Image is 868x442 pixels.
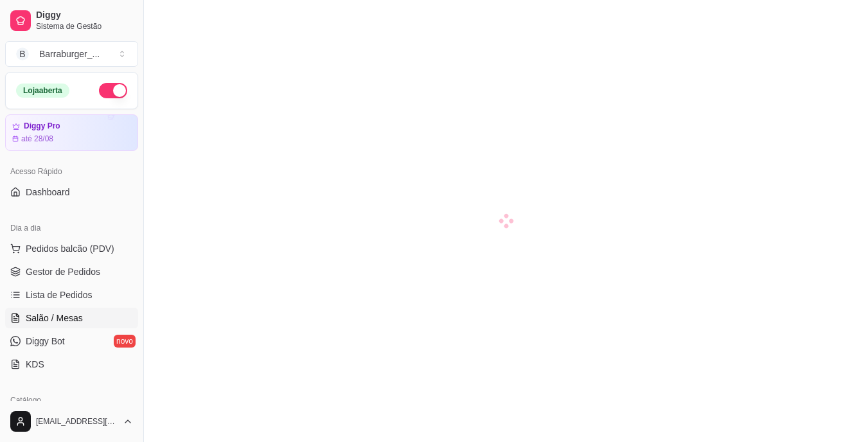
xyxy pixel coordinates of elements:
span: B [16,48,29,60]
a: Diggy Botnovo [5,331,138,351]
a: KDS [5,354,138,375]
div: Barraburger_ ... [39,48,100,60]
button: Select a team [5,41,138,67]
a: Dashboard [5,182,138,202]
span: Dashboard [26,186,70,199]
a: DiggySistema de Gestão [5,5,138,36]
div: Dia a dia [5,218,138,238]
div: Catálogo [5,390,138,411]
button: Alterar Status [99,83,127,98]
span: Lista de Pedidos [26,288,93,301]
span: KDS [26,358,44,371]
span: Diggy [36,10,133,21]
button: [EMAIL_ADDRESS][DOMAIN_NAME] [5,406,138,437]
article: até 28/08 [21,134,53,144]
a: Lista de Pedidos [5,285,138,305]
article: Diggy Pro [24,121,60,131]
span: [EMAIL_ADDRESS][DOMAIN_NAME] [36,416,118,427]
span: Sistema de Gestão [36,21,133,31]
div: Loja aberta [16,84,69,98]
span: Gestor de Pedidos [26,265,100,278]
span: Salão / Mesas [26,312,83,324]
span: Diggy Bot [26,335,65,348]
span: Pedidos balcão (PDV) [26,242,114,255]
div: Acesso Rápido [5,161,138,182]
a: Diggy Proaté 28/08 [5,114,138,151]
button: Pedidos balcão (PDV) [5,238,138,259]
a: Gestor de Pedidos [5,261,138,282]
a: Salão / Mesas [5,308,138,328]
